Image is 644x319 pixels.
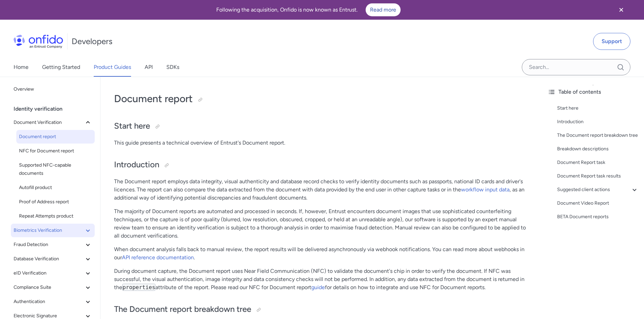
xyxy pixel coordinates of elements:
a: Introduction [557,118,639,126]
a: Suggested client actions [557,186,639,194]
a: Home [14,58,29,77]
a: Product Guides [94,58,131,77]
span: Document Verification [14,118,84,127]
span: Authentication [14,298,84,306]
h2: The Document report breakdown tree [114,304,529,315]
span: Supported NFC-capable documents [19,161,92,177]
span: Database Verification [14,255,84,263]
h2: Introduction [114,159,529,171]
button: Document Verification [11,116,95,129]
a: The Document report breakdown tree [557,131,639,139]
a: Breakdown descriptions [557,145,639,153]
svg: Close banner [617,6,625,14]
button: Fraud Detection [11,238,95,251]
p: When document analysis falls back to manual review, the report results will be delivered asynchro... [114,245,529,262]
div: Identity verification [14,102,97,116]
button: Compliance Suite [11,281,95,294]
p: The majority of Document reports are automated and processed in seconds. If, however, Entrust enc... [114,207,529,240]
button: Biometrics Verification [11,224,95,237]
span: Autofill product [19,184,92,192]
a: BETA Document reports [557,213,639,221]
code: properties [122,284,155,291]
h1: Document report [114,92,529,106]
a: guide [311,284,325,290]
a: API [145,58,153,77]
a: Document Report task [557,158,639,167]
a: Overview [11,82,95,96]
p: This guide presents a technical overview of Entrust's Document report. [114,139,529,147]
a: Support [593,33,630,50]
a: Start here [557,104,639,112]
a: SDKs [166,58,179,77]
span: Document report [19,133,92,141]
a: Getting Started [42,58,80,77]
a: Supported NFC-capable documents [16,158,95,180]
a: Proof of Address report [16,195,95,209]
a: API reference documentation [122,254,194,261]
button: Authentication [11,295,95,308]
a: workflow input data [461,186,510,193]
span: Fraud Detection [14,241,84,249]
button: Close banner [609,1,634,18]
h2: Start here [114,120,529,132]
img: Onfido Logo [14,35,63,48]
span: Repeat Attempts product [19,212,92,220]
span: Biometrics Verification [14,226,84,234]
span: NFC for Document report [19,147,92,155]
span: Overview [14,85,92,93]
a: Document Video Report [557,199,639,207]
p: During document capture, the Document report uses Near Field Communication (NFC) to validate the ... [114,267,529,292]
div: Following the acquisition, Onfido is now known as Entrust. [8,3,609,16]
a: Read more [366,3,401,16]
a: NFC for Document report [16,144,95,158]
button: eID Verification [11,266,95,280]
a: Repeat Attempts product [16,209,95,223]
a: Autofill product [16,181,95,194]
p: The Document report employs data integrity, visual authenticity and database record checks to ver... [114,177,529,202]
span: Proof of Address report [19,198,92,206]
a: Document Report task results [557,172,639,180]
a: Document report [16,130,95,144]
button: Database Verification [11,252,95,266]
input: Onfido search input field [522,59,630,75]
span: eID Verification [14,269,84,277]
div: Table of contents [548,88,639,96]
span: Compliance Suite [14,283,84,292]
h1: Developers [72,36,112,47]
